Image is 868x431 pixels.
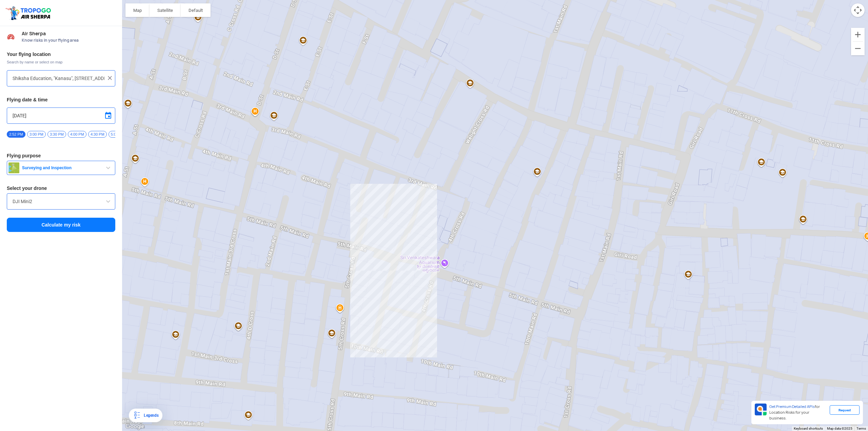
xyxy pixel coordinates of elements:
img: survey.png [8,162,19,173]
img: ic_tgdronemaps.svg [5,5,53,21]
h3: Select your drone [7,186,115,191]
button: Map camera controls [851,3,865,17]
span: Surveying and Inspection [19,165,104,171]
input: Select Date [13,112,110,120]
span: 2:52 PM [7,131,25,138]
div: Request [830,405,860,415]
img: Google [124,422,146,431]
span: 5:00 PM [108,131,127,138]
span: Air Sherpa [22,31,115,36]
a: Terms [856,427,866,430]
span: 4:30 PM [88,131,107,138]
a: Open this area in Google Maps (opens a new window) [124,422,146,431]
button: Zoom in [851,28,865,41]
div: for Location Risks for your business. [767,404,830,422]
span: Map data ©2025 [827,427,852,430]
h3: Your flying location [7,52,115,57]
span: Search by name or select on map [7,59,115,65]
button: Show satellite imagery [150,3,181,17]
span: 3:00 PM [27,131,46,138]
img: Risk Scores [7,33,15,41]
input: Search by name or Brand [13,197,110,205]
button: Show street map [125,3,150,17]
button: Surveying and Inspection [7,161,115,175]
button: Keyboard shortcuts [794,426,823,431]
img: Premium APIs [755,404,767,415]
span: Know risks in your flying area [22,38,115,43]
input: Search your flying location [13,74,104,82]
span: 4:00 PM [68,131,86,138]
div: Legends [141,411,158,419]
button: Calculate my risk [7,218,115,232]
img: Legends [133,411,141,419]
h3: Flying purpose [7,153,115,158]
span: Get Premium Detailed APIs [769,404,815,409]
span: 3:30 PM [47,131,66,138]
button: Zoom out [851,42,865,55]
h3: Flying date & time [7,97,115,102]
img: ic_close.png [106,75,113,81]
